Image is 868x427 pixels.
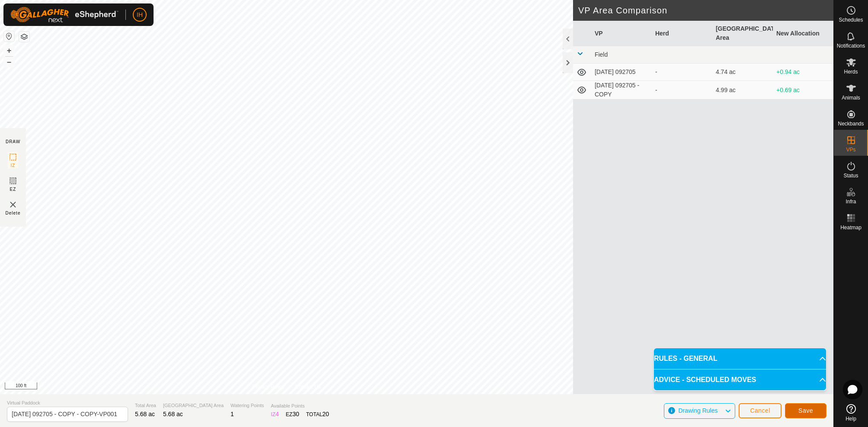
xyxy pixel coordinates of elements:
[652,21,712,46] th: Herd
[712,81,773,100] td: 4.99 ac
[844,69,858,74] span: Herds
[295,383,320,391] a: Contact Us
[231,402,264,409] span: Watering Points
[655,86,709,95] div: -
[773,21,833,46] th: New Allocation
[591,21,652,46] th: VP
[6,210,21,216] span: Delete
[252,383,285,391] a: Privacy Policy
[712,21,773,46] th: [GEOGRAPHIC_DATA] Area
[591,64,652,81] td: [DATE] 092705
[839,17,863,22] span: Schedules
[834,401,868,425] a: Help
[163,411,183,417] span: 5.68 ac
[163,402,224,409] span: [GEOGRAPHIC_DATA] Area
[655,67,709,77] div: -
[19,32,29,42] button: Map Layers
[840,225,862,230] span: Heatmap
[773,81,833,100] td: +0.69 ac
[275,411,279,417] span: 4
[846,147,855,152] span: VPs
[4,57,14,67] button: –
[8,199,18,210] img: VP
[595,51,608,58] span: Field
[678,407,717,414] span: Drawing Rules
[750,407,770,414] span: Cancel
[7,399,128,407] span: Virtual Paddock
[286,410,299,419] div: EZ
[842,95,860,100] span: Animals
[292,411,299,417] span: 30
[654,353,717,364] span: RULES - GENERAL
[798,407,813,414] span: Save
[739,403,782,418] button: Cancel
[837,43,865,48] span: Notifications
[4,45,14,56] button: +
[578,5,833,16] h2: VP Area Comparison
[4,31,14,42] button: Reset Map
[6,138,20,145] div: DRAW
[846,416,856,421] span: Help
[773,64,833,81] td: +0.94 ac
[135,411,155,417] span: 5.68 ac
[654,369,826,390] p-accordion-header: ADVICE - SCHEDULED MOVES
[271,410,279,419] div: IZ
[10,7,119,22] img: Gallagher Logo
[10,186,16,193] span: EZ
[322,411,329,417] span: 20
[271,402,329,410] span: Available Points
[11,162,16,169] span: IZ
[654,375,756,385] span: ADVICE - SCHEDULED MOVES
[785,403,826,418] button: Save
[135,402,156,409] span: Total Area
[843,173,858,178] span: Status
[231,411,234,417] span: 1
[838,121,864,126] span: Neckbands
[306,410,329,419] div: TOTAL
[137,10,143,19] span: IH
[591,81,652,100] td: [DATE] 092705 - COPY
[712,64,773,81] td: 4.74 ac
[654,348,826,369] p-accordion-header: RULES - GENERAL
[846,199,856,204] span: Infra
